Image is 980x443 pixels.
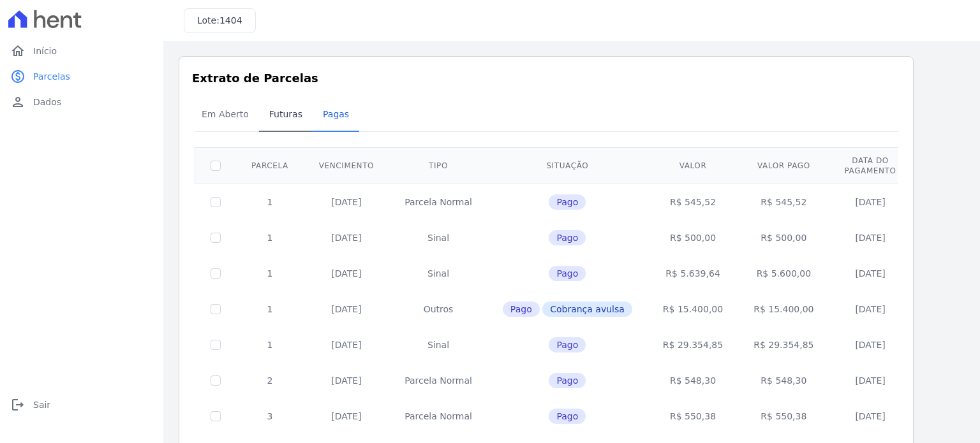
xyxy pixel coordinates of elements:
span: Pago [549,373,586,388]
td: R$ 550,38 [648,398,738,434]
h3: Lote: [197,14,242,27]
a: Pagas [313,99,359,132]
td: 1 [236,291,304,327]
span: Futuras [262,101,310,127]
a: logoutSair [5,392,158,418]
a: homeInício [5,38,158,64]
td: [DATE] [304,327,389,363]
th: Tipo [389,147,487,184]
a: paidParcelas [5,64,158,89]
td: R$ 548,30 [738,363,829,398]
th: Parcela [236,147,304,184]
span: Sair [33,398,50,411]
a: Futuras [259,99,313,132]
a: personDados [5,89,158,115]
td: R$ 29.354,85 [648,327,738,363]
td: Parcela Normal [389,363,487,398]
td: 1 [236,327,304,363]
td: [DATE] [304,398,389,434]
span: Cobrança avulsa [542,301,632,317]
td: R$ 548,30 [648,363,738,398]
td: [DATE] [304,291,389,327]
td: R$ 500,00 [648,220,738,256]
span: Pago [549,337,586,352]
td: [DATE] [829,327,912,363]
span: Pago [549,409,586,424]
th: Data do pagamento [829,147,912,184]
i: logout [10,397,26,412]
td: Parcela Normal [389,398,487,434]
td: [DATE] [829,291,912,327]
td: [DATE] [829,363,912,398]
td: [DATE] [304,220,389,256]
td: 2 [236,363,304,398]
td: [DATE] [304,184,389,220]
i: person [10,94,26,110]
i: paid [10,69,26,84]
td: R$ 15.400,00 [738,291,829,327]
th: Valor pago [738,147,829,184]
td: 1 [236,184,304,220]
span: 1404 [219,15,242,25]
th: Vencimento [304,147,389,184]
h3: Extrato de Parcelas [192,69,900,87]
td: Outros [389,291,487,327]
td: [DATE] [829,220,912,256]
input: Só é possível selecionar pagamentos em aberto [211,304,221,314]
span: Pago [549,230,586,245]
td: [DATE] [829,184,912,220]
input: Só é possível selecionar pagamentos em aberto [211,233,221,243]
input: Só é possível selecionar pagamentos em aberto [211,340,221,350]
td: 3 [236,398,304,434]
th: Valor [648,147,738,184]
td: Sinal [389,327,487,363]
a: Em Aberto [191,99,259,132]
td: R$ 545,52 [738,184,829,220]
span: Pagas [315,101,357,127]
input: Só é possível selecionar pagamentos em aberto [211,197,221,207]
span: Dados [33,96,61,108]
td: R$ 5.639,64 [648,256,738,291]
td: R$ 5.600,00 [738,256,829,291]
td: [DATE] [829,256,912,291]
td: [DATE] [304,363,389,398]
td: Parcela Normal [389,184,487,220]
input: Só é possível selecionar pagamentos em aberto [211,411,221,421]
td: R$ 15.400,00 [648,291,738,327]
td: R$ 29.354,85 [738,327,829,363]
td: Sinal [389,220,487,256]
span: Parcelas [33,70,70,83]
td: R$ 545,52 [648,184,738,220]
td: 1 [236,256,304,291]
td: R$ 550,38 [738,398,829,434]
td: Sinal [389,256,487,291]
span: Pago [549,194,586,210]
input: Só é possível selecionar pagamentos em aberto [211,268,221,279]
span: Pago [503,301,540,317]
span: Em Aberto [194,101,256,127]
input: Só é possível selecionar pagamentos em aberto [211,375,221,386]
td: [DATE] [304,256,389,291]
td: [DATE] [829,398,912,434]
span: Início [33,45,57,57]
td: 1 [236,220,304,256]
i: home [10,43,26,59]
td: R$ 500,00 [738,220,829,256]
th: Situação [487,147,648,184]
span: Pago [549,266,586,281]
